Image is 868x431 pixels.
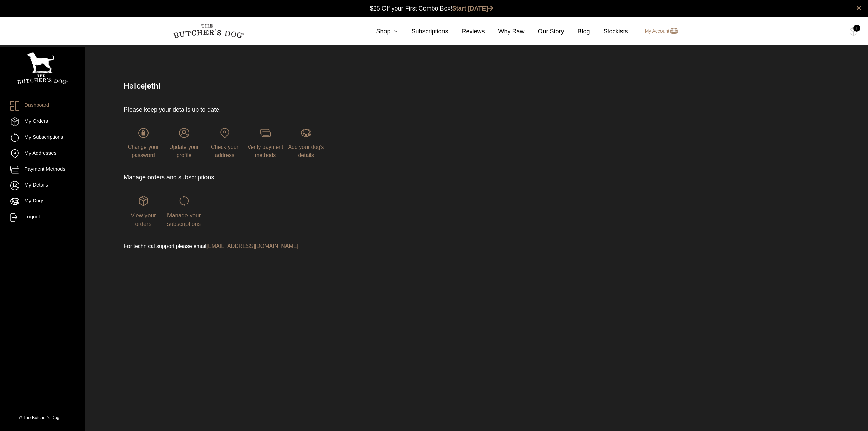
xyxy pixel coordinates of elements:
[10,181,75,190] a: My Details
[10,197,75,206] a: My Dogs
[169,144,199,158] span: Update your profile
[246,128,285,158] a: Verify payment methods
[164,196,203,227] a: Manage your subscriptions
[17,52,68,84] img: TBD_Portrait_Logo_White.png
[448,27,485,36] a: Reviews
[287,128,325,158] a: Add your dog's details
[590,27,628,36] a: Stockists
[138,196,149,206] img: login-TBD_Orders.png
[10,149,75,158] a: My Addresses
[124,80,742,92] p: Hello
[141,82,160,90] strong: ejethi
[248,144,283,158] span: Verify payment methods
[638,27,678,35] a: My Account
[260,128,271,138] img: login-TBD_Payments.png
[220,128,230,138] img: login-TBD_Address.png
[301,128,311,138] img: login-TBD_Dog.png
[362,27,398,36] a: Shop
[525,27,564,36] a: Our Story
[205,128,244,158] a: Check your address
[124,173,522,182] p: Manage orders and subscriptions.
[10,117,75,126] a: My Orders
[849,27,858,36] img: TBD_Cart-Full.png
[206,243,298,249] a: [EMAIL_ADDRESS][DOMAIN_NAME]
[138,128,149,138] img: login-TBD_Password.png
[179,196,189,206] img: login-TBD_Subscriptions.png
[124,105,522,114] p: Please keep your details up to date.
[856,4,861,12] a: close
[485,27,525,36] a: Why Raw
[164,128,203,158] a: Update your profile
[128,144,159,158] span: Change your password
[288,144,324,158] span: Add your dog's details
[124,242,522,250] p: For technical support please email
[564,27,590,36] a: Blog
[398,27,448,36] a: Subscriptions
[211,144,238,158] span: Check your address
[10,213,75,222] a: Logout
[853,25,860,32] div: 1
[10,165,75,174] a: Payment Methods
[179,128,189,138] img: login-TBD_Profile.png
[124,196,163,227] a: View your orders
[452,5,494,12] a: Start [DATE]
[131,212,156,228] span: View your orders
[10,101,75,111] a: Dashboard
[124,128,163,158] a: Change your password
[10,133,75,142] a: My Subscriptions
[167,212,201,228] span: Manage your subscriptions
